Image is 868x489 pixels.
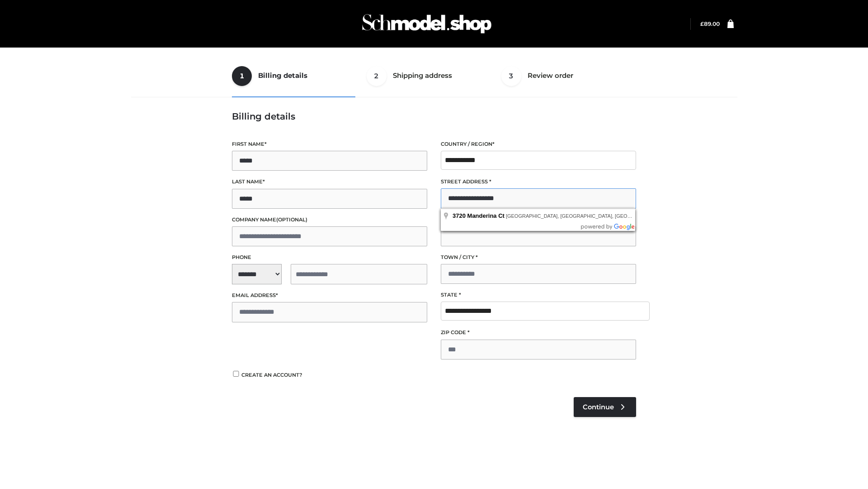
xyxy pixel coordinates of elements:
[453,212,466,219] span: 3720
[232,216,427,224] label: Company name
[700,20,704,27] span: £
[574,397,636,417] a: Continue
[583,403,614,411] span: Continue
[232,140,427,149] label: First name
[232,291,427,300] label: Email address
[506,213,667,219] span: [GEOGRAPHIC_DATA], [GEOGRAPHIC_DATA], [GEOGRAPHIC_DATA]
[700,20,720,27] bdi: 89.00
[232,253,427,262] label: Phone
[359,6,495,42] img: Schmodel Admin 964
[232,177,427,186] label: Last name
[276,216,307,223] span: (optional)
[441,291,636,299] label: State
[232,371,240,377] input: Create an account?
[441,177,636,186] label: Street address
[441,328,636,337] label: ZIP Code
[441,140,636,149] label: Country / Region
[441,253,636,262] label: Town / City
[241,372,302,378] span: Create an account?
[232,111,636,122] h3: Billing details
[467,212,505,219] span: Manderina Ct
[700,20,720,27] a: £89.00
